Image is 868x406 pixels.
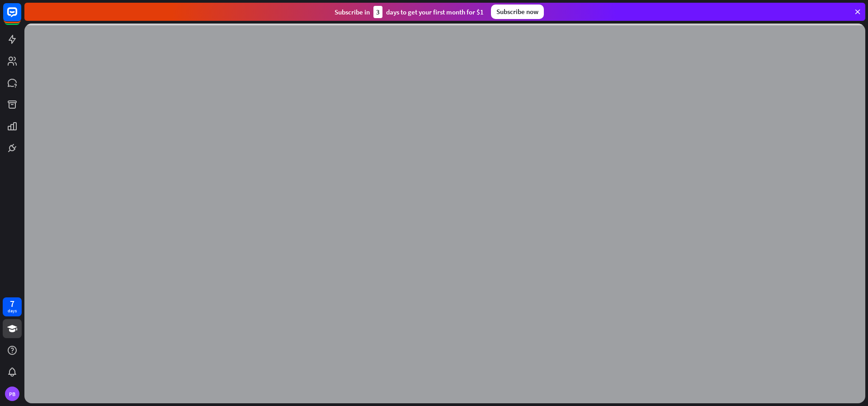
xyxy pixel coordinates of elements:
[491,5,544,19] div: Subscribe now
[3,297,22,316] a: 7 days
[10,300,14,308] div: 7
[8,308,17,314] div: days
[335,6,484,18] div: Subscribe in days to get your first month for $1
[5,387,19,401] div: PB
[373,6,382,18] div: 3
